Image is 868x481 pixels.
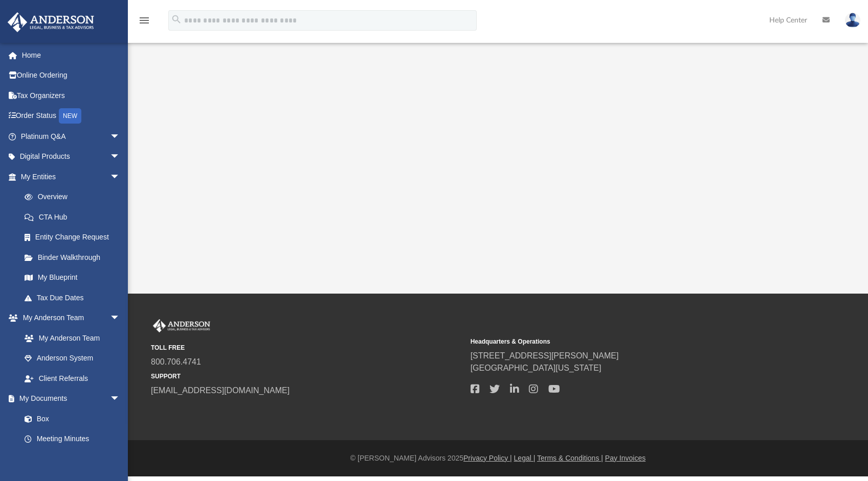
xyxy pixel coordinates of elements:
[151,343,463,352] small: TOLL FREE
[14,368,130,389] a: Client Referrals
[138,14,150,27] i: menu
[471,337,783,346] small: Headquarters & Operations
[605,454,646,462] a: Pay Invoices
[110,308,130,329] span: arrow_drop_down
[7,106,136,127] a: Order StatusNEW
[471,351,619,360] a: [STREET_ADDRESS][PERSON_NAME]
[110,389,130,410] span: arrow_drop_down
[14,247,136,268] a: Binder Walkthrough
[110,126,130,147] span: arrow_drop_down
[7,389,130,409] a: My Documentsarrow_drop_down
[14,328,125,348] a: My Anderson Team
[7,308,130,328] a: My Anderson Teamarrow_drop_down
[138,19,150,27] a: menu
[7,166,136,187] a: My Entitiesarrow_drop_down
[14,429,130,449] a: Meeting Minutes
[151,319,212,332] img: Anderson Advisors Platinum Portal
[14,408,125,429] a: Box
[171,14,182,25] i: search
[110,147,130,167] span: arrow_drop_down
[7,126,136,147] a: Platinum Q&Aarrow_drop_down
[7,45,136,65] a: Home
[14,227,136,248] a: Entity Change Request
[14,348,130,369] a: Anderson System
[14,187,136,207] a: Overview
[14,268,130,288] a: My Blueprint
[845,13,860,28] img: User Pic
[151,357,201,366] a: 800.706.4741
[128,453,868,464] div: © [PERSON_NAME] Advisors 2025
[463,454,512,462] a: Privacy Policy |
[151,372,463,381] small: SUPPORT
[471,364,602,372] a: [GEOGRAPHIC_DATA][US_STATE]
[7,65,136,86] a: Online Ordering
[14,287,136,308] a: Tax Due Dates
[110,166,130,187] span: arrow_drop_down
[7,147,136,167] a: Digital Productsarrow_drop_down
[7,85,136,106] a: Tax Organizers
[14,207,136,227] a: CTA Hub
[537,454,603,462] a: Terms & Conditions |
[59,108,81,124] div: NEW
[514,454,536,462] a: Legal |
[151,386,290,395] a: [EMAIL_ADDRESS][DOMAIN_NAME]
[5,12,97,32] img: Anderson Advisors Platinum Portal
